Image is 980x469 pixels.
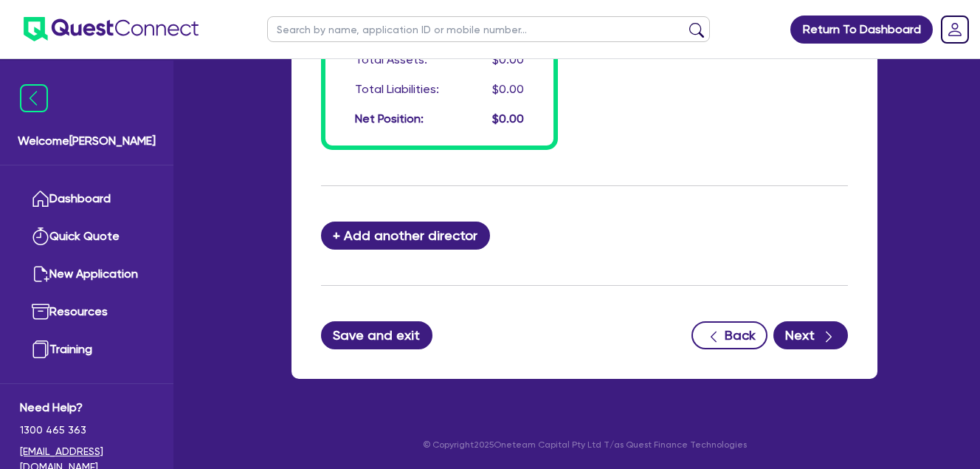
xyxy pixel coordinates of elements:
[32,340,49,358] img: training
[355,110,424,128] div: Net Position:
[281,438,888,451] p: © Copyright 2025 Oneteam Capital Pty Ltd T/as Quest Finance Technologies
[18,132,156,150] span: Welcome [PERSON_NAME]
[24,17,199,41] img: quest-connect-logo-blue
[20,293,153,331] a: Resources
[32,265,49,283] img: new-application
[32,303,49,321] img: resources
[773,321,848,349] button: Next
[20,331,153,369] a: Training
[20,256,153,293] a: New Application
[20,399,153,417] span: Need Help?
[32,227,49,245] img: quick-quote
[492,82,524,96] span: $0.00
[321,222,490,250] button: + Add another director
[691,321,767,349] button: Back
[492,112,524,126] span: $0.00
[936,10,974,49] a: Dropdown toggle
[20,422,153,438] span: 1300 465 363
[355,51,427,69] div: Total Assets:
[790,16,933,44] a: Return To Dashboard
[492,52,524,66] span: $0.00
[20,180,153,218] a: Dashboard
[267,16,710,42] input: Search by name, application ID or mobile number...
[20,218,153,256] a: Quick Quote
[20,84,48,112] img: icon-menu-close
[355,81,439,98] div: Total Liabilities:
[321,321,432,349] button: Save and exit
